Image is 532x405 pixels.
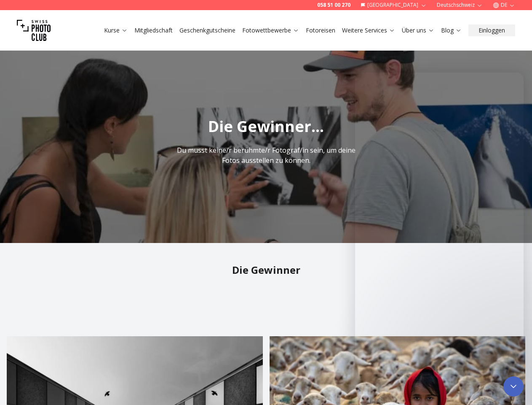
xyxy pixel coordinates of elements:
[7,263,525,277] h2: Die Gewinner
[306,26,335,35] a: Fotoreisen
[239,24,302,36] button: Fotowettbewerbe
[131,24,176,36] button: Mitgliedschaft
[317,2,350,8] a: 058 51 00 270
[503,376,524,397] iframe: Intercom live chat
[172,145,361,165] p: Du musst keine/r berühmte/r Fotograf/in sein, um deine Fotos ausstellen zu können.
[17,13,51,47] img: Swiss photo club
[339,24,398,36] button: Weitere Services
[302,24,339,36] button: Fotoreisen
[101,24,131,36] button: Kurse
[342,26,395,35] a: Weitere Services
[134,26,173,35] a: Mitgliedschaft
[104,26,128,35] a: Kurse
[468,24,515,36] button: Einloggen
[398,24,438,36] button: Über uns
[402,26,434,35] a: Über uns
[441,26,462,35] a: Blog
[438,24,465,36] button: Blog
[176,24,239,36] button: Geschenkgutscheine
[242,26,299,35] a: Fotowettbewerbe
[355,73,524,370] iframe: Intercom live chat
[179,26,235,35] a: Geschenkgutscheine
